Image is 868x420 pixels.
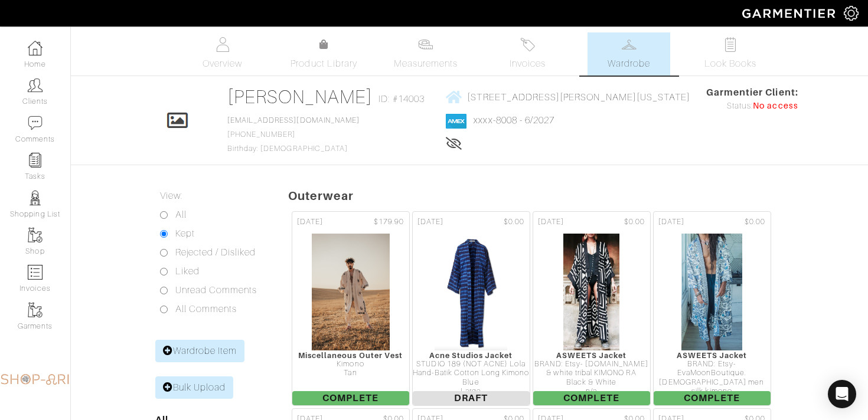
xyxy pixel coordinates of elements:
[283,38,366,71] a: Product Library
[227,86,373,107] a: [PERSON_NAME]
[446,114,466,129] img: american_express-1200034d2e149cdf2cc7894a33a747db654cf6f8355cb502592f1d228b2ac700.png
[681,233,743,351] img: Bx3eDKa9ZyHEehV64fdobjLX
[467,91,690,102] span: [STREET_ADDRESS][PERSON_NAME][US_STATE]
[175,227,195,241] label: Kept
[411,210,531,407] a: [DATE] $0.00 Acne Studios Jacket STUDIO 189 (NOT ACNE) Lola Hand-Batik Cotton Long Kimono Blue La...
[706,100,798,113] div: Status:
[533,351,650,360] div: ASWEETS Jacket
[292,360,409,369] div: Kimono
[175,264,200,278] label: Liked
[227,116,360,124] a: [EMAIL_ADDRESS][DOMAIN_NAME]
[510,57,546,71] span: Invoices
[203,57,242,71] span: Overview
[215,37,230,52] img: basicinfo-40fd8af6dae0f16599ec9e87c0ef1c0a1fdea2edbe929e3d69a839185d80c458.svg
[434,233,508,351] img: c3p5ivwMMXrFSPBUXsYo6LQR
[227,116,360,153] span: [PHONE_NUMBER] Birthday: [DEMOGRAPHIC_DATA]
[292,391,409,405] span: Complete
[28,191,43,205] img: stylists-icon-eb353228a002819b7ec25b43dbf5f0378dd9e0616d9560372ff212230b889e62.png
[175,283,257,297] label: Unread Comments
[624,216,645,228] span: $0.00
[531,210,652,407] a: [DATE] $0.00 ASWEETS Jacket BRAND: Etsy- [DOMAIN_NAME] & white tribal KIMONO RA Black & White n/a...
[175,245,256,260] label: Rejected / Disliked
[538,216,564,228] span: [DATE]
[417,216,443,228] span: [DATE]
[654,351,771,360] div: ASWEETS Jacket
[533,387,650,396] div: n/a
[745,216,765,228] span: $0.00
[723,37,738,52] img: todo-9ac3debb85659649dc8f770b8b6100bb5dab4b48dedcbae339e5042a72dfd3cc.svg
[413,387,530,396] div: Large
[533,391,650,405] span: Complete
[474,115,554,126] a: xxxx-8008 - 6/2027
[292,369,409,378] div: Tan
[378,92,425,106] span: ID: #14003
[181,32,264,76] a: Overview
[704,57,757,71] span: Look Books
[291,57,357,71] span: Product Library
[155,340,245,362] a: Wardrobe Item
[533,378,650,387] div: Black & White
[654,391,771,405] span: Complete
[418,37,433,52] img: measurements-466bbee1fd09ba9460f595b01e5d73f9e2bff037440d3c8f018324cb6cdf7a4a.svg
[504,216,524,228] span: $0.00
[291,210,411,407] a: [DATE] $179.90 Miscellaneous Outer Vest Kimono Tan Complete
[828,380,856,408] div: Open Intercom Messenger
[384,32,468,76] a: Measurements
[736,3,844,24] img: garmentier-logo-header-white-b43fb05a5012e4ada735d5af1a66efaba907eab6374d6393d1fbf88cb4ef424d.png
[588,32,670,76] a: Wardrobe
[608,57,650,71] span: Wardrobe
[28,41,43,55] img: dashboard-icon-dbcd8f5a0b271acd01030246c82b418ddd0df26cd7fceb0bd07c9910d44c42f6.png
[374,216,404,228] span: $179.90
[844,6,859,21] img: gear-icon-white-bd11855cb880d31180b6d7d6211b90ccbf57a29d726f0c71d8c61bd08dd39cc2.png
[486,32,569,76] a: Invoices
[413,391,530,405] span: Draft
[753,100,798,113] span: No access
[155,376,234,399] a: Bulk Upload
[520,37,535,52] img: orders-27d20c2124de7fd6de4e0e44c1d41de31381a507db9b33961299e4e07d508b8c.svg
[413,378,530,387] div: Blue
[654,360,771,396] div: BRAND: Etsy- EvaMoonBoutique. [DEMOGRAPHIC_DATA] men silk kimono
[28,228,43,242] img: garments-icon-b7da505a4dc4fd61783c78ac3ca0ef83fa9d6f193b1c9dc38574b1d14d53ca28.png
[533,360,650,378] div: BRAND: Etsy- [DOMAIN_NAME] & white tribal KIMONO RA
[706,86,798,100] span: Garmentier Client:
[563,233,620,351] img: fEswhu5K1GV5BnFsNbszfKJ6
[658,216,684,228] span: [DATE]
[28,78,43,93] img: clients-icon-6bae9207a08558b7cb47a8932f037763ab4055f8c8b6bfacd5dc20c3e0201464.png
[622,37,637,52] img: wardrobe-487a4870c1b7c33e795ec22d11cfc2ed9d08956e64fb3008fe2437562e282088.svg
[297,216,323,228] span: [DATE]
[28,116,43,130] img: comment-icon-a0a6a9ef722e966f86d9cbdc48e553b5cf19dbc54f86b18d962a5391bc8f6eb6.png
[413,351,530,360] div: Acne Studios Jacket
[652,210,772,407] a: [DATE] $0.00 ASWEETS Jacket BRAND: Etsy- EvaMoonBoutique. [DEMOGRAPHIC_DATA] men silk kimono Whit...
[413,360,530,378] div: STUDIO 189 (NOT ACNE) Lola Hand-Batik Cotton Long Kimono
[292,351,409,360] div: Miscellaneous Outer Vest
[446,90,690,104] a: [STREET_ADDRESS][PERSON_NAME][US_STATE]
[28,265,43,280] img: orders-icon-0abe47150d42831381b5fb84f609e132dff9fe21cb692f30cb5eec754e2cba89.png
[28,303,43,317] img: garments-icon-b7da505a4dc4fd61783c78ac3ca0ef83fa9d6f193b1c9dc38574b1d14d53ca28.png
[160,189,182,203] label: View:
[28,153,43,168] img: reminder-icon-8004d30b9f0a5d33ae49ab947aed9ed385cf756f9e5892f1edd6e32f2345188e.png
[689,32,772,76] a: Look Books
[175,302,237,316] label: All Comments
[311,233,390,351] img: mp34A6GTs5UnrEM6sMH1tchy
[394,57,458,71] span: Measurements
[175,208,187,222] label: All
